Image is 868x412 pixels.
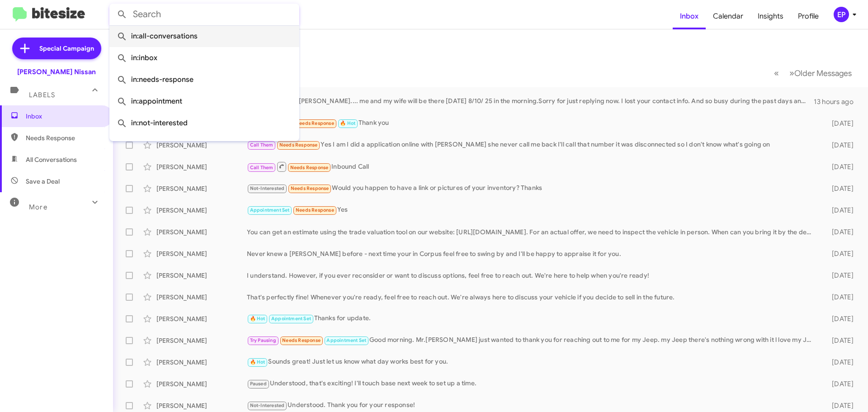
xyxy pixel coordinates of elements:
[250,165,274,170] span: Call Them
[156,358,247,367] div: [PERSON_NAME]
[769,64,857,82] nav: Page navigation example
[247,96,814,107] div: Hi [PERSON_NAME].... me and my wife will be there [DATE] 8/10/ 25 in the morning.Sorry for just r...
[247,249,817,258] div: Never knew a [PERSON_NAME] before - next time your in Corpus feel free to swing by and I'll be ha...
[26,133,103,142] span: Needs Response
[247,400,817,411] div: Understood. Thank you for your response!
[29,91,55,99] span: Labels
[17,67,96,76] div: [PERSON_NAME] Nissan
[817,162,861,171] div: [DATE]
[247,271,817,280] div: I understand. However, if you ever reconsider or want to discuss options, feel free to reach out....
[706,3,750,29] a: Calendar
[817,336,861,345] div: [DATE]
[817,119,861,128] div: [DATE]
[814,97,861,106] div: 13 hours ago
[156,336,247,345] div: [PERSON_NAME]
[826,7,858,22] button: EP
[117,90,292,112] span: in:appointment
[791,3,826,29] a: Profile
[156,314,247,323] div: [PERSON_NAME]
[250,316,265,322] span: 🔥 Hot
[117,47,292,69] span: in:inbox
[817,249,861,258] div: [DATE]
[817,141,861,150] div: [DATE]
[39,44,94,53] span: Special Campaign
[250,185,285,191] span: Not-Interested
[247,293,817,302] div: That's perfectly fine! Whenever you're ready, feel free to reach out. We're always here to discus...
[817,379,861,388] div: [DATE]
[247,140,817,150] div: Yes I am I did a application online with [PERSON_NAME] she never call me back I'll call that numb...
[769,64,784,82] button: Previous
[156,227,247,237] div: [PERSON_NAME]
[296,207,334,213] span: Needs Response
[279,142,318,148] span: Needs Response
[156,184,247,193] div: [PERSON_NAME]
[156,206,247,215] div: [PERSON_NAME]
[247,161,817,172] div: Inbound Call
[156,379,247,388] div: [PERSON_NAME]
[247,335,817,346] div: Good morning. Mr.[PERSON_NAME] just wanted to thank you for reaching out to me for my Jeep. my Je...
[817,227,861,237] div: [DATE]
[282,337,321,343] span: Needs Response
[156,401,247,410] div: [PERSON_NAME]
[817,206,861,215] div: [DATE]
[12,38,101,59] a: Special Campaign
[156,141,247,150] div: [PERSON_NAME]
[156,271,247,280] div: [PERSON_NAME]
[156,249,247,258] div: [PERSON_NAME]
[340,120,355,126] span: 🔥 Hot
[271,316,311,322] span: Appointment Set
[250,403,285,408] span: Not-Interested
[247,183,817,194] div: Would you happen to have a link or pictures of your inventory? Thanks
[250,207,290,213] span: Appointment Set
[250,381,267,387] span: Paused
[784,64,857,82] button: Next
[247,357,817,367] div: Sounds great! Just let us know what day works best for you.
[834,7,849,22] div: EP
[117,134,292,156] span: in:sold-verified
[789,67,794,79] span: »
[817,184,861,193] div: [DATE]
[247,205,817,215] div: Yes
[817,358,861,367] div: [DATE]
[817,271,861,280] div: [DATE]
[26,177,60,186] span: Save a Deal
[250,142,274,148] span: Call Them
[26,112,103,121] span: Inbox
[817,401,861,410] div: [DATE]
[774,67,779,79] span: «
[326,337,366,343] span: Appointment Set
[29,203,47,211] span: More
[117,69,292,90] span: in:needs-response
[117,112,292,134] span: in:not-interested
[290,165,329,170] span: Needs Response
[296,120,334,126] span: Needs Response
[750,3,791,29] a: Insights
[117,25,292,47] span: in:all-conversations
[817,314,861,323] div: [DATE]
[673,3,706,29] a: Inbox
[291,185,329,191] span: Needs Response
[817,293,861,302] div: [DATE]
[109,4,299,25] input: Search
[156,293,247,302] div: [PERSON_NAME]
[247,227,817,237] div: You can get an estimate using the trade valuation tool on our website: [URL][DOMAIN_NAME]. For an...
[247,313,817,324] div: Thanks for update.
[247,379,817,389] div: Understood, that's exciting! I'll touch base next week to set up a time.
[247,118,817,128] div: Thank you
[250,359,265,365] span: 🔥 Hot
[26,155,77,164] span: All Conversations
[156,162,247,171] div: [PERSON_NAME]
[250,337,276,343] span: Try Pausing
[794,68,852,78] span: Older Messages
